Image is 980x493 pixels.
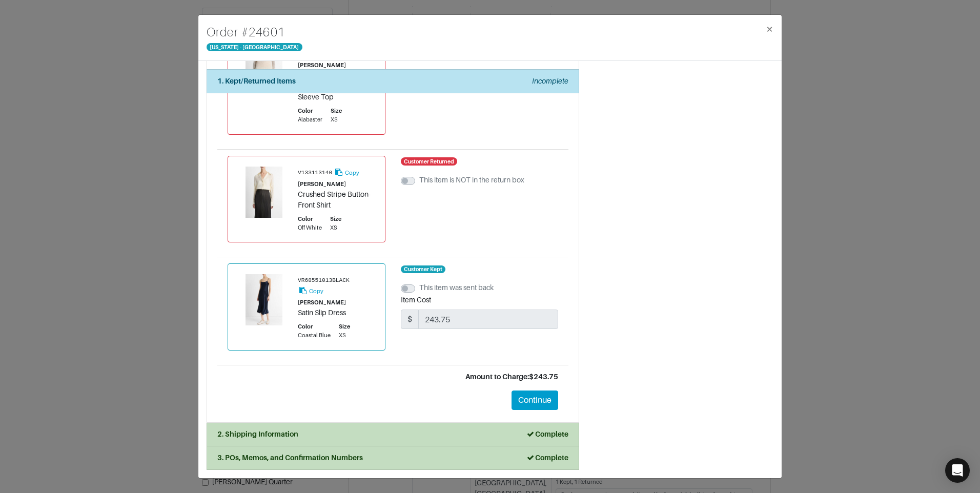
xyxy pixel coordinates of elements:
img: Product [238,37,290,88]
div: Open Intercom Messenger [945,458,970,483]
div: Size [331,107,342,115]
strong: Complete [526,454,568,462]
label: This item is NOT in the return box [419,175,524,186]
img: Product [238,167,290,218]
h4: Order # 24601 [207,23,302,42]
div: Amount to Charge: $243.75 [228,372,558,382]
span: × [766,22,773,36]
div: Size [339,322,350,331]
small: [PERSON_NAME] [298,181,346,187]
strong: 3. POs, Memos, and Confirmation Numbers [217,454,363,462]
small: [PERSON_NAME] [298,62,346,68]
small: V133113140 [298,170,332,176]
div: XS [331,115,342,124]
button: Copy [298,285,324,297]
span: Customer Kept [401,265,446,274]
span: [US_STATE] - [GEOGRAPHIC_DATA] [207,43,302,51]
div: Satin Slip Dress [298,307,375,318]
div: Alabaster [298,115,322,124]
div: Off White [298,223,322,232]
label: This item was sent back [419,282,494,293]
div: XS [330,223,341,232]
button: Copy [334,167,360,178]
div: Color [298,107,322,115]
button: Continue [512,391,558,410]
label: Item Cost [401,295,431,305]
button: Close [758,15,782,44]
div: XS [339,331,350,340]
small: VR68551013BLACK [298,277,350,283]
strong: 1. Kept/Returned Items [217,77,296,85]
small: Copy [345,170,359,176]
em: Incomplete [532,77,568,85]
span: Customer Returned [401,157,458,166]
div: Color [298,322,331,331]
div: Coastal Blue [298,331,331,340]
img: Product [238,274,290,325]
small: Copy [309,288,323,294]
div: Crushed Stripe Button-Front Shirt [298,189,375,211]
div: Size [330,215,341,223]
strong: 2. Shipping Information [217,430,298,438]
div: Color [298,215,322,223]
small: [PERSON_NAME] [298,299,346,305]
span: $ [401,310,419,329]
strong: Complete [526,430,568,438]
